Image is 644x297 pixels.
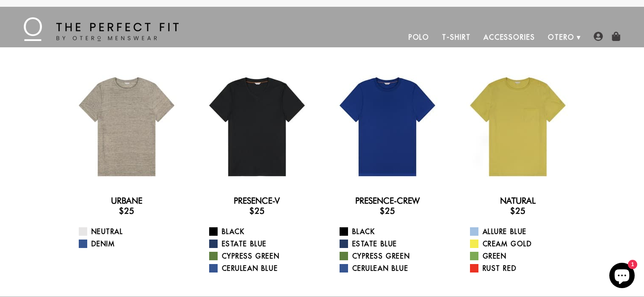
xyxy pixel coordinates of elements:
[111,196,142,206] a: Urbane
[477,27,542,47] a: Accessories
[470,263,576,273] a: Rust Red
[209,226,315,237] a: Black
[340,251,446,261] a: Cypress Green
[209,263,315,273] a: Cerulean Blue
[500,196,536,206] a: Natural
[611,32,621,41] img: shopping-bag-icon.png
[79,239,185,249] a: Denim
[234,196,280,206] a: Presence-V
[24,17,179,41] img: The Perfect Fit - by Otero Menswear - Logo
[340,226,446,237] a: Black
[402,27,436,47] a: Polo
[355,196,420,206] a: Presence-Crew
[594,32,603,41] img: user-account-icon.png
[340,239,446,249] a: Estate Blue
[542,27,581,47] a: Otero
[459,206,576,216] h3: $25
[209,251,315,261] a: Cypress Green
[329,206,446,216] h3: $25
[68,206,185,216] h3: $25
[470,226,576,237] a: Allure Blue
[607,263,637,290] inbox-online-store-chat: Shopify online store chat
[209,239,315,249] a: Estate Blue
[470,251,576,261] a: Green
[470,239,576,249] a: Cream Gold
[199,206,315,216] h3: $25
[340,263,446,273] a: Cerulean Blue
[436,27,477,47] a: T-Shirt
[79,226,185,237] a: Neutral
